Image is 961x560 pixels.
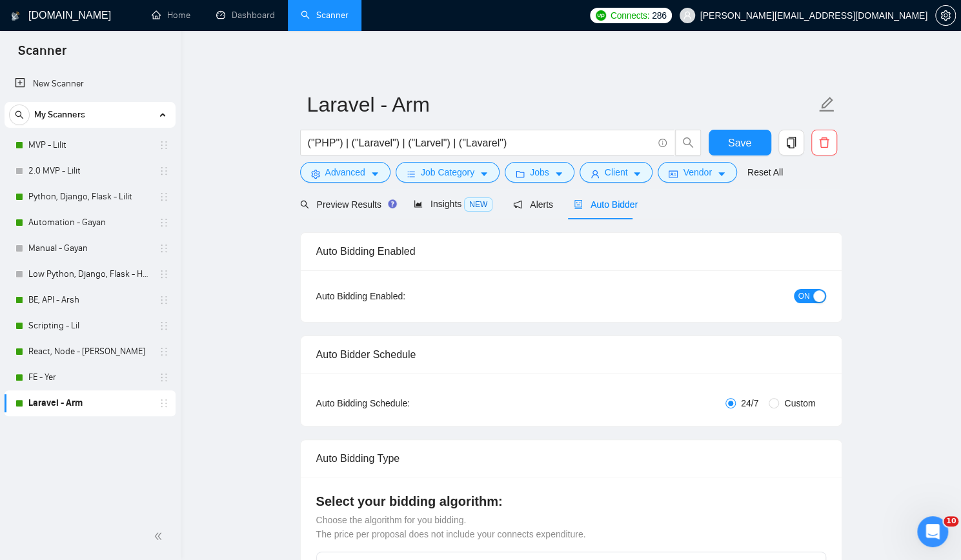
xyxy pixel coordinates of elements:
span: copy [779,137,804,148]
a: homeHome [152,10,190,21]
span: holder [159,217,169,228]
span: 24/7 [736,396,764,410]
span: holder [159,295,169,305]
span: setting [311,169,320,179]
button: copy [778,130,804,155]
span: holder [159,140,169,150]
span: search [676,137,700,148]
span: double-left [154,530,167,543]
a: Scripting - Lil [28,313,151,339]
span: holder [159,269,169,279]
button: settingAdvancedcaret-down [300,162,390,183]
span: Job Category [421,165,474,179]
span: Scanner [8,41,77,68]
span: NEW [464,197,492,212]
span: Insights [414,199,492,209]
span: holder [159,243,169,254]
span: My Scanners [34,102,85,128]
span: Save [728,135,751,151]
div: Auto Bidding Enabled [316,233,826,270]
span: notification [513,200,522,209]
span: 10 [944,516,958,526]
a: Automation - Gayan [28,210,151,235]
span: caret-down [717,169,726,179]
span: holder [159,398,169,408]
span: holder [159,321,169,331]
a: searchScanner [301,10,349,21]
img: logo [11,6,20,26]
input: Search Freelance Jobs... [308,135,652,151]
span: info-circle [658,139,667,147]
span: Connects: [611,8,649,23]
a: Low Python, Django, Flask - Hayk [28,261,151,287]
span: holder [159,192,169,202]
a: dashboardDashboard [216,10,275,21]
a: New Scanner [15,71,165,97]
input: Scanner name... [307,88,816,121]
span: 286 [652,8,666,23]
button: search [9,105,30,125]
button: setting [935,5,956,26]
span: idcard [669,169,678,179]
button: idcardVendorcaret-down [658,162,736,183]
button: folderJobscaret-down [505,162,574,183]
span: Alerts [513,199,553,210]
span: user [591,169,600,179]
span: setting [936,10,955,21]
div: Tooltip anchor [387,198,398,210]
iframe: Intercom live chat [917,516,948,547]
span: holder [159,166,169,176]
span: caret-down [632,169,642,179]
span: caret-down [554,169,563,179]
span: Choose the algorithm for you bidding. The price per proposal does not include your connects expen... [316,515,586,539]
span: holder [159,346,169,357]
div: Auto Bidder Schedule [316,336,826,373]
span: edit [818,96,835,113]
span: caret-down [480,169,489,179]
span: user [683,11,692,20]
a: Python, Django, Flask - Lilit [28,184,151,210]
button: Save [709,130,771,155]
a: React, Node - [PERSON_NAME] [28,339,151,365]
span: holder [159,372,169,383]
div: Auto Bidding Type [316,440,826,477]
span: Advanced [325,165,365,179]
li: New Scanner [5,71,176,97]
a: setting [935,10,956,21]
span: Custom [779,396,820,410]
a: MVP - Lilit [28,132,151,158]
a: Reset All [747,165,783,179]
div: Auto Bidding Schedule: [316,396,486,410]
span: caret-down [370,169,379,179]
button: barsJob Categorycaret-down [396,162,500,183]
a: 2.0 MVP - Lilit [28,158,151,184]
a: Laravel - Arm [28,390,151,416]
div: Auto Bidding Enabled: [316,289,486,303]
span: ON [798,289,810,303]
span: area-chart [414,199,423,208]
span: delete [812,137,836,148]
a: BE, API - Arsh [28,287,151,313]
span: Jobs [530,165,549,179]
h4: Select your bidding algorithm: [316,492,826,510]
span: Client [605,165,628,179]
button: userClientcaret-down [580,162,653,183]
img: upwork-logo.png [596,10,606,21]
span: search [10,110,29,119]
span: search [300,200,309,209]
span: bars [407,169,416,179]
span: robot [574,200,583,209]
button: search [675,130,701,155]
span: Vendor [683,165,711,179]
span: Preview Results [300,199,393,210]
li: My Scanners [5,102,176,416]
span: Auto Bidder [574,199,638,210]
button: delete [811,130,837,155]
span: folder [516,169,525,179]
a: FE - Yer [28,365,151,390]
a: Manual - Gayan [28,235,151,261]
